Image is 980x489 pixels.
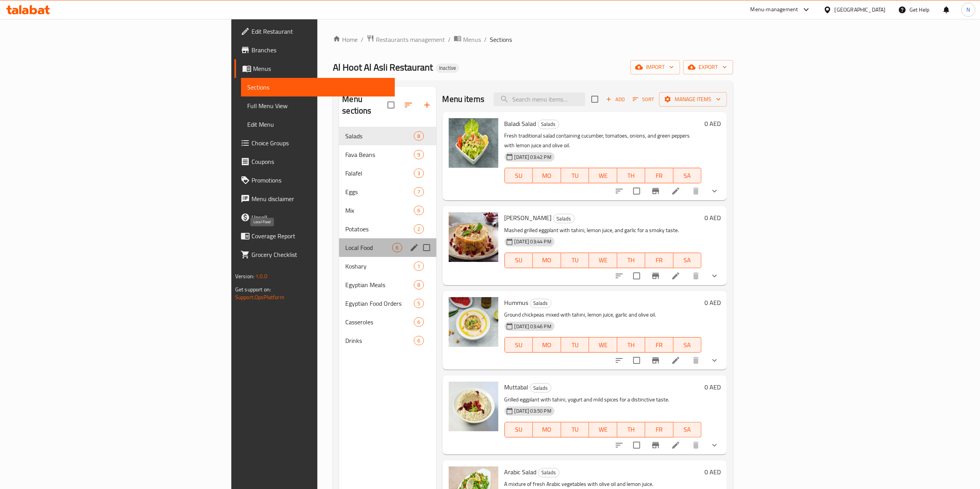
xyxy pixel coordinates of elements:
[339,183,436,201] div: Eggs7
[617,422,646,437] button: TH
[247,120,389,129] span: Edit Menu
[536,170,558,181] span: MO
[620,170,642,181] span: TH
[436,65,459,71] span: Inactive
[561,337,589,353] button: TU
[345,169,414,178] span: Falafel
[339,275,436,294] div: Egyptian Meals8
[235,271,254,281] span: Version:
[561,168,589,183] button: TU
[414,300,423,307] span: 5
[490,35,512,44] span: Sections
[508,170,530,181] span: SU
[345,317,414,327] span: Casseroles
[376,35,445,44] span: Restaurants management
[505,310,701,320] p: Ground chickpeas mixed with tahini, lemon juice, garlic and olive oil.
[484,35,487,44] li: /
[629,183,645,199] span: Select to update
[603,93,628,105] span: Add item
[251,194,389,203] span: Menu disclaimer
[345,336,414,345] span: Drinks
[710,186,719,196] svg: Show Choices
[448,35,451,44] li: /
[383,97,399,113] span: Select all sections
[592,170,614,181] span: WE
[533,168,561,183] button: MO
[449,382,498,431] img: Muttabal
[414,169,424,178] div: items
[687,351,705,370] button: delete
[339,201,436,220] div: Mix6
[589,337,617,353] button: WE
[508,424,530,435] span: SU
[589,253,617,268] button: WE
[533,337,561,353] button: MO
[751,5,798,14] div: Menu-management
[414,151,423,158] span: 9
[592,255,614,266] span: WE
[339,164,436,183] div: Falafel3
[628,93,659,105] span: Sort items
[414,263,423,270] span: 1
[345,299,414,308] span: Egyptian Food Orders
[687,182,705,200] button: delete
[589,422,617,437] button: WE
[505,118,536,129] span: Baladi Salad
[505,131,701,150] p: Fresh traditional salad containing cucumber, tomatoes, onions, and green peppers with lemon juice...
[505,395,701,405] p: Grilled eggplant with tahini, yogurt and mild spices for a distinctive taste.
[538,468,560,477] div: Salads
[414,319,423,326] span: 6
[617,337,646,353] button: TH
[671,186,680,196] a: Edit menu item
[505,479,701,489] p: A mixture of fresh Arabic vegetables with olive oil and lemon juice.
[345,187,414,196] div: Eggs
[408,242,420,253] button: edit
[677,339,699,351] span: SA
[671,271,680,281] a: Edit menu item
[505,168,533,183] button: SU
[414,299,424,308] div: items
[339,145,436,164] div: Fava Beans9
[339,220,436,238] div: Potatoes2
[673,253,702,268] button: SA
[564,170,586,181] span: TU
[648,424,670,435] span: FR
[564,255,586,266] span: TU
[677,255,699,266] span: SA
[414,150,424,159] div: items
[234,227,395,245] a: Coverage Report
[339,124,436,353] nav: Menu sections
[610,267,629,285] button: sort-choices
[241,115,395,134] a: Edit Menu
[339,294,436,313] div: Egyptian Food Orders5
[677,170,699,181] span: SA
[646,267,665,285] button: Branch-specific-item
[345,243,392,252] span: Local Food
[673,337,702,353] button: SA
[414,187,424,196] div: items
[659,92,727,107] button: Manage items
[449,118,498,168] img: Baladi Salad
[605,95,626,104] span: Add
[966,5,970,14] span: N
[414,133,423,140] span: 8
[530,299,551,308] span: Salads
[367,34,445,45] a: Restaurants management
[345,150,414,159] span: Fava Beans
[505,253,533,268] button: SU
[339,331,436,350] div: Drinks6
[687,267,705,285] button: delete
[414,170,423,177] span: 3
[234,171,395,189] a: Promotions
[339,127,436,145] div: Salads8
[587,91,603,107] span: Select section
[345,224,414,234] span: Potatoes
[564,424,586,435] span: TU
[234,245,395,264] a: Grocery Checklist
[671,441,680,450] a: Edit menu item
[645,253,673,268] button: FR
[234,134,395,152] a: Choice Groups
[414,262,424,271] div: items
[610,436,629,455] button: sort-choices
